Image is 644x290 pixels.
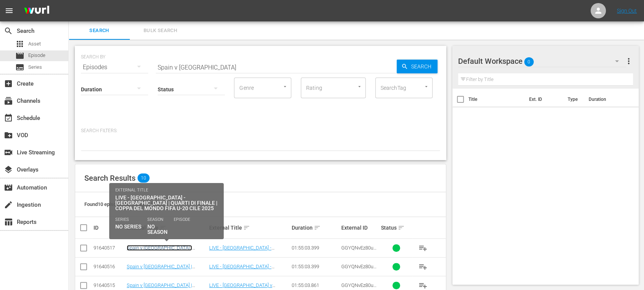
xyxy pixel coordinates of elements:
[4,113,13,123] span: Schedule
[4,183,13,192] span: Automation
[414,258,432,276] button: playlist_add
[524,54,534,70] span: 0
[397,60,437,73] button: Search
[525,89,563,110] th: Ext. ID
[292,245,339,251] div: 01:55:03.399
[4,131,13,140] span: VOD
[418,262,428,271] span: playlist_add
[4,79,13,88] span: Create
[73,26,125,35] span: Search
[4,148,13,157] span: Live Streaming
[468,89,525,110] th: Title
[356,83,363,90] button: Open
[414,239,432,257] button: playlist_add
[292,223,339,232] div: Duration
[381,223,412,232] div: Status
[243,224,250,231] span: sort
[4,200,13,209] span: Ingestion
[127,245,203,262] a: Spain v [GEOGRAPHIC_DATA] | Quarter-finals | FIFA U-20 World Cup Chile 2025™ (IT)
[624,52,633,70] button: more_vert
[281,83,289,90] button: Open
[134,26,186,35] span: Bulk Search
[209,245,284,268] a: LIVE - [GEOGRAPHIC_DATA] - [GEOGRAPHIC_DATA] | Quarti di finale | Coppa del Mondo FIFA U-20 Cile ...
[418,243,428,253] span: playlist_add
[209,223,289,232] div: External Title
[81,57,148,78] div: Episodes
[584,89,629,110] th: Duration
[4,165,13,174] span: Overlays
[292,264,339,269] div: 01:55:03.399
[81,128,440,134] p: Search Filters:
[4,26,13,36] span: Search
[94,282,124,288] div: 91640515
[341,225,379,231] div: External ID
[4,96,13,105] span: Channels
[94,264,124,269] div: 91640516
[28,63,42,71] span: Series
[84,201,168,207] span: Found 10 episodes sorted by: relevance
[418,281,428,290] span: playlist_add
[292,282,339,288] div: 01:55:03.861
[341,264,378,281] span: GGYQNvEz80ud4Ycr0HXdJA_POR
[314,224,321,231] span: sort
[341,245,378,262] span: GGYQNvEz80ud4Ycr0HXdJA_POR
[28,52,45,59] span: Episode
[458,50,626,72] div: Default Workspace
[617,8,637,14] a: Sign Out
[94,225,124,231] div: ID
[137,173,150,183] span: 10
[84,173,136,183] span: Search Results
[209,264,284,287] a: LIVE - [GEOGRAPHIC_DATA] - [GEOGRAPHIC_DATA] | Quarts de finale | Coupe du Monde U-20 de la FIFA,...
[408,60,437,73] span: Search
[398,224,405,231] span: sort
[4,217,13,227] span: Reports
[15,63,24,72] span: Series
[28,40,41,48] span: Asset
[624,57,633,66] span: more_vert
[563,89,584,110] th: Type
[15,39,24,49] span: Asset
[160,224,166,231] span: sort
[18,2,55,20] img: ans4CAIJ8jUAAAAAAAAAAAAAAAAAAAAAAAAgQb4GAAAAAAAAAAAAAAAAAAAAAAAAJMjXAAAAAAAAAAAAAAAAAAAAAAAAgAT5G...
[5,6,14,15] span: menu
[423,83,430,90] button: Open
[94,245,124,251] div: 91640517
[127,264,203,281] a: Spain v [GEOGRAPHIC_DATA] | Quarter-finals | FIFA U-20 World Cup Chile 2025™ (FR)
[127,223,207,232] div: Internal Title
[15,51,24,60] span: Episode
